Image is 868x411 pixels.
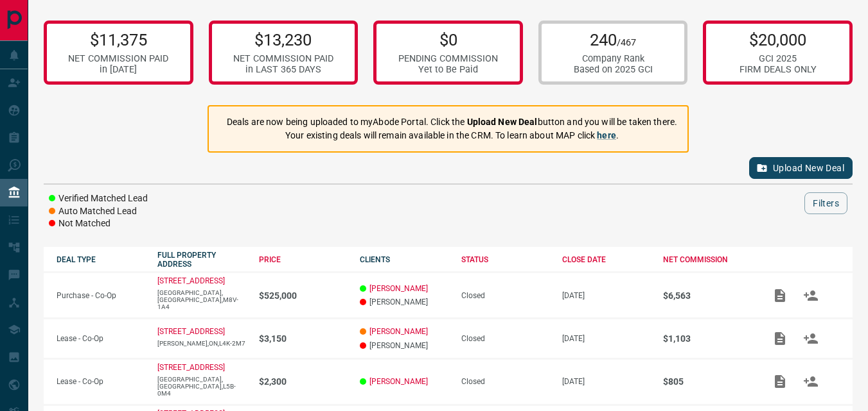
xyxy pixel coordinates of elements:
div: Closed [461,291,549,300]
p: Lease - Co-Op [57,334,145,343]
a: [STREET_ADDRESS] [157,276,225,285]
div: FIRM DEALS ONLY [740,64,817,75]
li: Not Matched [49,217,148,230]
button: Filters [804,192,847,214]
p: $11,375 [68,30,168,49]
button: Upload New Deal [749,157,853,179]
p: $525,000 [259,290,347,301]
div: NET COMMISSION PAID [68,53,168,64]
p: [DATE] [562,377,650,386]
p: $3,150 [259,333,347,344]
p: [DATE] [562,291,650,300]
div: Company Rank [574,53,653,64]
p: $20,000 [740,30,817,49]
p: $13,230 [233,30,333,49]
p: Lease - Co-Op [57,377,145,386]
div: STATUS [461,255,549,264]
p: Purchase - Co-Op [57,291,145,300]
span: Match Clients [795,377,826,386]
a: [STREET_ADDRESS] [157,363,225,372]
p: [GEOGRAPHIC_DATA],[GEOGRAPHIC_DATA],M8V-1A4 [157,289,245,310]
span: Add / View Documents [765,377,795,386]
span: Match Clients [795,333,826,342]
a: here [597,130,616,140]
div: in [DATE] [68,64,168,75]
div: DEAL TYPE [57,255,145,264]
div: Based on 2025 GCI [574,64,653,75]
div: Closed [461,377,549,386]
a: [PERSON_NAME] [369,284,428,293]
div: in LAST 365 DAYS [233,64,333,75]
p: $0 [398,30,498,49]
p: Deals are now being uploaded to myAbode Portal. Click the button and you will be taken there. [227,115,677,129]
p: [PERSON_NAME] [360,298,448,306]
p: Your existing deals will remain available in the CRM. To learn about MAP click . [227,129,677,142]
p: [GEOGRAPHIC_DATA],[GEOGRAPHIC_DATA],L5B-0M4 [157,376,245,397]
p: $1,103 [663,333,751,344]
div: NET COMMISSION [663,255,751,264]
p: $805 [663,376,751,387]
div: FULL PROPERTY ADDRESS [157,251,245,269]
span: Add / View Documents [765,333,795,342]
div: CLIENTS [360,255,448,264]
p: [PERSON_NAME] [360,341,448,350]
a: [PERSON_NAME] [369,327,428,336]
strong: Upload New Deal [467,117,538,127]
p: $2,300 [259,376,347,387]
p: [DATE] [562,334,650,343]
div: Yet to Be Paid [398,64,498,75]
div: GCI 2025 [740,53,817,64]
li: Auto Matched Lead [49,205,148,218]
div: CLOSE DATE [562,255,650,264]
li: Verified Matched Lead [49,192,148,205]
p: $6,563 [663,290,751,301]
a: [STREET_ADDRESS] [157,327,225,336]
div: NET COMMISSION PAID [233,53,333,64]
p: [PERSON_NAME],ON,L4K-2M7 [157,340,245,347]
span: Match Clients [795,290,826,299]
p: 240 [574,30,653,49]
a: [PERSON_NAME] [369,377,428,386]
span: /467 [617,37,636,48]
div: PENDING COMMISSION [398,53,498,64]
span: Add / View Documents [765,290,795,299]
div: PRICE [259,255,347,264]
div: Closed [461,334,549,343]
